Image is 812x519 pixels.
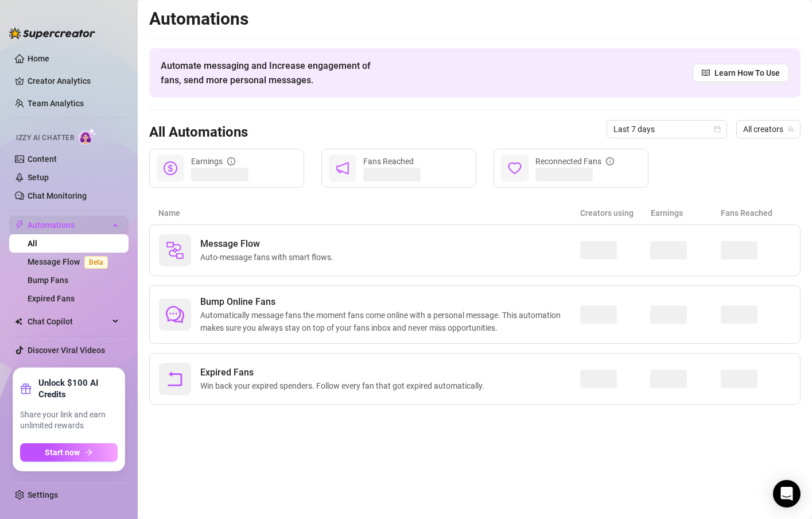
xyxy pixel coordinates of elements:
[20,383,32,394] span: gift
[227,157,235,165] span: info-circle
[336,161,349,175] span: notification
[9,28,95,39] img: logo-BBDzfeDw.svg
[580,207,651,219] article: Creators using
[166,305,184,324] span: comment
[28,312,109,331] span: Chat Copilot
[508,161,522,175] span: heart
[28,346,105,355] a: Discover Viral Videos
[85,448,93,456] span: arrow-right
[20,443,118,462] button: Start nowarrow-right
[166,370,184,388] span: rollback
[158,207,580,219] article: Name
[28,239,37,248] a: All
[773,480,801,508] div: Open Intercom Messenger
[28,54,49,63] a: Home
[84,256,108,269] span: Beta
[166,241,184,259] img: svg%3e
[28,257,112,266] a: Message FlowBeta
[613,121,720,138] span: Last 7 days
[28,294,75,303] a: Expired Fans
[721,207,791,219] article: Fans Reached
[28,490,58,499] a: Settings
[743,121,794,138] span: All creators
[15,220,24,230] span: thunderbolt
[161,59,382,87] span: Automate messaging and Increase engagement of fans, send more personal messages.
[200,379,489,392] span: Win back your expired spenders. Follow every fan that got expired automatically.
[191,155,235,168] div: Earnings
[20,409,118,432] span: Share your link and earn unlimited rewards
[200,295,580,309] span: Bump Online Fans
[28,173,49,182] a: Setup
[15,317,22,326] img: Chat Copilot
[28,154,57,164] a: Content
[714,126,721,133] span: calendar
[714,67,780,79] span: Learn How To Use
[651,207,721,219] article: Earnings
[149,123,248,142] h3: All Automations
[200,366,489,379] span: Expired Fans
[28,191,87,200] a: Chat Monitoring
[606,157,614,165] span: info-circle
[702,69,710,77] span: read
[16,133,74,144] span: Izzy AI Chatter
[149,8,801,30] h2: Automations
[693,64,789,82] a: Learn How To Use
[787,126,794,133] span: team
[79,128,96,145] img: AI Chatter
[200,237,338,251] span: Message Flow
[28,216,109,234] span: Automations
[200,251,338,264] span: Auto-message fans with smart flows.
[28,72,119,90] a: Creator Analytics
[28,276,68,285] a: Bump Fans
[28,99,84,108] a: Team Analytics
[200,309,580,334] span: Automatically message fans the moment fans come online with a personal message. This automation m...
[38,377,118,400] strong: Unlock $100 AI Credits
[45,448,80,457] span: Start now
[363,157,414,166] span: Fans Reached
[535,155,614,168] div: Reconnected Fans
[164,161,177,175] span: dollar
